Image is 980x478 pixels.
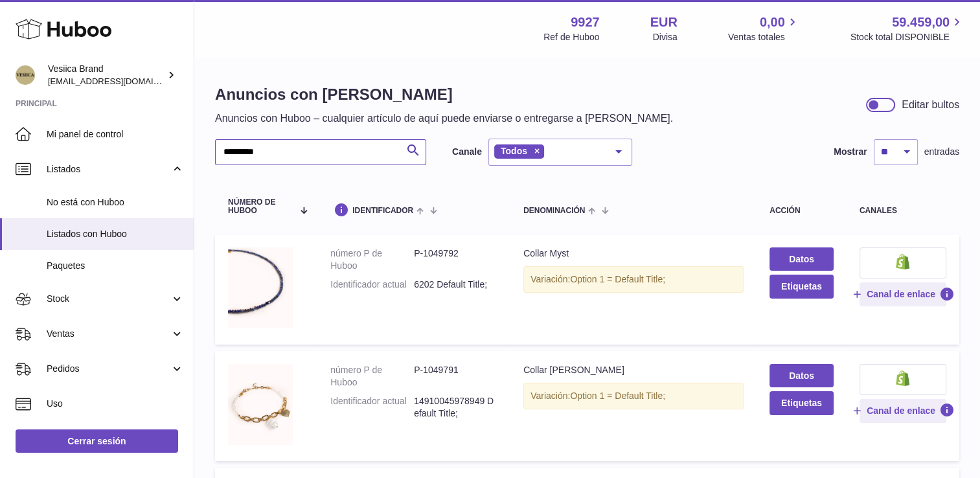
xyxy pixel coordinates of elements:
[228,247,293,328] img: Collar Myst
[16,429,178,453] a: Cerrar sesión
[47,398,184,410] span: Uso
[48,63,165,87] div: Vesiica Brand
[47,328,170,340] span: Ventas
[523,364,744,376] div: Collar [PERSON_NAME]
[902,98,959,112] div: Editar bultos
[769,275,834,298] button: Etiquetas
[924,146,959,158] span: entradas
[760,14,785,31] span: 0,00
[892,14,950,31] span: 59.459,00
[352,207,413,215] span: identificador
[728,31,800,43] span: Ventas totales
[215,84,673,105] h1: Anuncios con [PERSON_NAME]
[860,207,946,215] div: canales
[228,364,293,445] img: Collar Alina
[47,228,184,240] span: Listados con Huboo
[452,146,482,158] label: Canale
[16,65,35,85] img: logistic@vesiica.com
[523,383,744,409] div: Variación:
[769,364,834,387] a: Datos
[47,163,170,176] span: Listados
[414,247,497,272] dd: P-1049792
[728,14,800,43] a: 0,00 Ventas totales
[769,247,834,271] a: Datos
[570,274,665,284] span: Option 1 = Default Title;
[228,198,293,215] span: número de Huboo
[650,14,678,31] strong: EUR
[47,293,170,305] span: Stock
[47,260,184,272] span: Paquetes
[523,247,744,260] div: Collar Myst
[330,395,414,420] dt: Identificador actual
[47,363,170,375] span: Pedidos
[769,207,834,215] div: acción
[330,279,414,291] dt: Identificador actual
[47,196,184,209] span: No está con Huboo
[850,14,964,43] a: 59.459,00 Stock total DISPONIBLE
[867,288,935,300] span: Canal de enlace
[330,364,414,389] dt: número P de Huboo
[896,254,909,269] img: shopify-small.png
[523,207,585,215] span: denominación
[330,247,414,272] dt: número P de Huboo
[860,399,946,422] button: Canal de enlace
[414,395,497,420] dd: 14910045978949 Default Title;
[501,146,527,156] span: Todos
[215,111,673,126] p: Anuncios con Huboo – cualquier artículo de aquí puede enviarse o entregarse a [PERSON_NAME].
[860,282,946,306] button: Canal de enlace
[523,266,744,293] div: Variación:
[850,31,964,43] span: Stock total DISPONIBLE
[867,405,935,416] span: Canal de enlace
[414,364,497,389] dd: P-1049791
[543,31,599,43] div: Ref de Huboo
[48,76,190,86] span: [EMAIL_ADDRESS][DOMAIN_NAME]
[896,370,909,386] img: shopify-small.png
[47,128,184,141] span: Mi panel de control
[769,391,834,415] button: Etiquetas
[571,14,600,31] strong: 9927
[834,146,867,158] label: Mostrar
[414,279,497,291] dd: 6202 Default Title;
[653,31,678,43] div: Divisa
[570,391,665,401] span: Option 1 = Default Title;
